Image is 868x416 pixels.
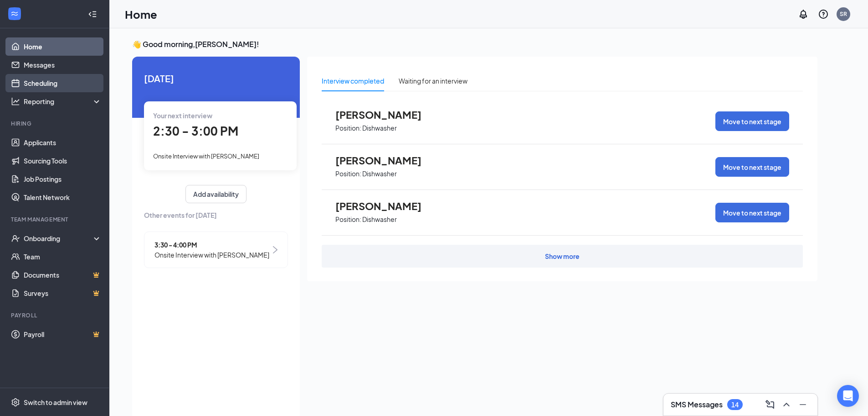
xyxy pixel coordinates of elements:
[797,399,808,410] svg: Minimize
[24,234,94,243] div: Onboarding
[24,74,102,92] a: Scheduling
[322,76,384,86] div: Interview completed
[153,111,212,120] span: Your next interview
[763,397,777,412] button: ComposeMessage
[24,247,102,266] a: Team
[765,399,776,410] svg: ComposeMessage
[154,240,269,250] span: 3:30 - 4:00 PM
[144,71,288,85] span: [DATE]
[779,397,794,412] button: ChevronUp
[731,401,739,409] div: 14
[24,170,102,188] a: Job Postings
[153,123,238,138] span: 2:30 - 3:00 PM
[11,120,100,127] div: Hiring
[335,109,436,121] span: [PERSON_NAME]
[24,152,102,170] a: Sourcing Tools
[144,210,288,220] span: Other events for [DATE]
[818,9,829,20] svg: QuestionInfo
[715,157,789,177] button: Move to next stage
[11,311,100,319] div: Payroll
[154,250,269,260] span: Onsite Interview with [PERSON_NAME]
[10,9,19,18] svg: WorkstreamLogo
[671,400,723,410] h3: SMS Messages
[24,266,102,284] a: DocumentsCrown
[24,325,102,343] a: PayrollCrown
[24,56,102,74] a: Messages
[24,188,102,206] a: Talent Network
[11,216,100,223] div: Team Management
[24,398,87,407] div: Switch to admin view
[399,76,467,86] div: Waiting for an interview
[715,203,789,222] button: Move to next stage
[362,169,397,178] p: Dishwasher
[24,284,102,302] a: SurveysCrown
[24,97,102,106] div: Reporting
[837,385,859,407] div: Open Intercom Messenger
[24,133,102,152] a: Applicants
[125,6,157,22] h1: Home
[362,215,397,224] p: Dishwasher
[545,252,580,261] div: Show more
[335,200,436,212] span: [PERSON_NAME]
[335,169,361,178] p: Position:
[335,154,436,166] span: [PERSON_NAME]
[88,10,97,19] svg: Collapse
[335,215,361,224] p: Position:
[11,398,20,407] svg: Settings
[335,124,361,132] p: Position:
[715,111,789,131] button: Move to next stage
[796,397,810,412] button: Minimize
[11,234,20,243] svg: UserCheck
[798,9,809,20] svg: Notifications
[132,39,817,49] h3: 👋 Good morning, [PERSON_NAME] !
[11,97,20,106] svg: Analysis
[840,10,847,18] div: SR
[185,185,247,203] button: Add availability
[362,124,397,132] p: Dishwasher
[153,153,259,160] span: Onsite Interview with [PERSON_NAME]
[24,37,102,56] a: Home
[781,399,792,410] svg: ChevronUp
